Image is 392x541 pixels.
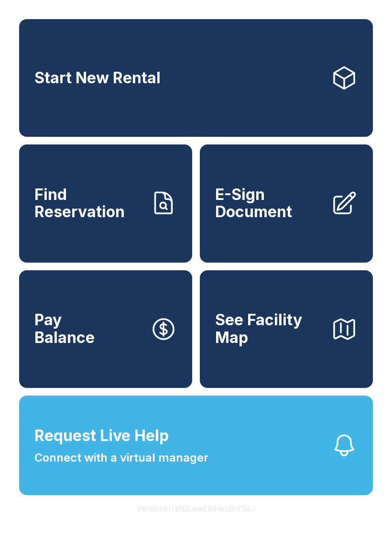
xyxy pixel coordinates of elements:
span: Request Live Help [34,424,169,447]
button: VersionkrrefDLawElMlwz8nfSsJ [129,495,263,522]
span: See Facility Map [215,311,323,346]
span: Start New Rental [34,69,161,87]
a: Start New Rental [19,19,373,137]
span: Pay Balance [34,311,95,346]
button: PayBalance [19,270,192,388]
span: Find Reservation [34,186,142,221]
span: Connect with a virtual manager [34,449,208,466]
a: Find Reservation [19,144,192,262]
a: E-Sign Document [200,144,373,262]
button: See Facility Map [200,270,373,388]
button: Request Live HelpConnect with a virtual manager [19,396,373,495]
span: E-Sign Document [215,186,323,221]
